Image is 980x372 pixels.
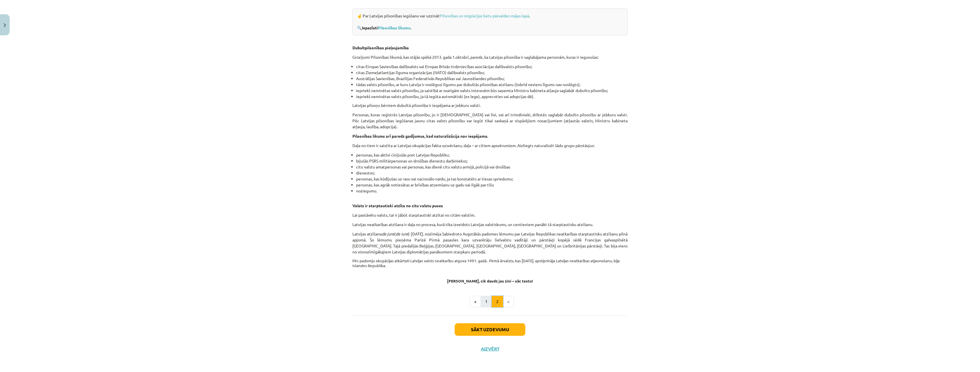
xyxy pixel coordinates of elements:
li: citas Eiropas Savienības dalībvalsts vai Eiropas Brīvās tirdzniecības asociācijas dalībvalsts pil... [356,64,628,70]
p: Latvijas neatkarības atzīšana ir daļa no procesa, kurā tika izveidots Latvijas valstiskums, un ce... [352,221,628,227]
div: ☝️ Par Latvijas pilsonības iegūšanu var uzzināt . 🔍 . [352,8,628,35]
b: Pilsonības likums arī paredz gadījumus, kad naturalizācija nav iespējama. [352,133,488,139]
p: Latvijas pilsoņu bērniem dubultā pilsonība ir iespējama ar jebkuru valsti. [352,102,628,108]
a: Pilsonības likumu [378,25,411,30]
p: Lai pastāvētu valsts, tai ir jābūt starptautiski atzītai no citām valstīm. [352,212,628,218]
li: iepriekš neminētas valsts pilsonību, ja tā iegūta automātiski (ex lege), apprecoties vai adopcija... [356,93,628,99]
li: citu valstu amatpersonas vai personas, kas dienē citu valstu armijā, policijā vai drošības [356,164,628,170]
button: 1 [481,296,492,307]
li: personas, kas agrāk notiesātas ar brīvības atņemšanu uz gadu vai ilgāk par tīšu [356,182,628,188]
li: dienestos; [356,170,628,176]
li: Austrālijas Savienības, Brazīlijas Federatīvās Republikas vai Jaunzēlandes pilsonību; [356,76,628,82]
button: 2 [492,296,503,307]
button: Sākt uzdevumu [455,323,525,336]
b: Valsts ir starptautiski atzīta no citu valstu puses [352,203,443,208]
b: Dubultpilsonības pieļaujamība [352,45,409,50]
button: « [470,296,481,307]
li: bijušās PSRS militārpersonas un drošības dienestu darbiniekus; [356,158,628,164]
li: noziegumu. [356,188,628,194]
li: citas Ziemeļatlantijas līguma organizācijas (NATO) dalībvalsts pilsonību; [356,70,628,76]
a: Pilsonības un migrācijas lietu pārvaldes mājas lapā [440,13,529,18]
button: Aizvērt [479,346,501,352]
b: Iepazīsti [362,25,378,30]
li: iepriekš neminētas valsts pilsonību, ja saistībā ar svarīgām valsts interesēm būs saņemta Ministr... [356,88,628,93]
li: personas, kas aktīvi cīnījušās pret Latvijas Republiku; [356,152,628,158]
p: Latvijas atzīšana ( ) [DATE]. nozīmēja Sabiedroto Augstākās padomes lēmumu par Latvijas Republika... [352,231,628,255]
i: de iure [396,231,408,236]
h4: Pēc padomju okupācijas atkārtoti Latvijas valsts neatkarību atguva 1991. gadā. Pirmā ārvalsts, ka... [352,258,628,267]
strong: [PERSON_NAME], cik daudz jau zini – sāc testu! [447,278,533,283]
img: icon-close-lesson-0947bae3869378f0d4975bcd49f059093ad1ed9edebbc8119c70593378902aed.svg [4,23,6,27]
nav: Page navigation example [352,296,628,307]
p: Personas, kuras reģistrēs Latvijas pilsonību, jo ir [DEMOGRAPHIC_DATA] vai līvi, vai arī trimdini... [352,112,628,130]
i: de jure [382,231,394,236]
li: personas, kas kūdījušas uz rasu vai nacionālo naidu, ja tas konstatēts ar tiesas spriedumu; [356,176,628,182]
p: Grozījumi Pilsonības likumā, kas stājās spēkā 2013. gada 1.oktobrī, paredz, ka Latvijas pilsonība... [352,54,628,60]
li: tādas valsts pilsonību, ar kuru Latvija ir noslēgusi līgumu par dubultās pilsonības atzīšanu (šob... [356,82,628,88]
p: Daļa no tiem ir saistīta ar Latvijas okupācijas fakta uzsvēršanu, daļa – ar citiem apsvērumiem. A... [352,143,628,149]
